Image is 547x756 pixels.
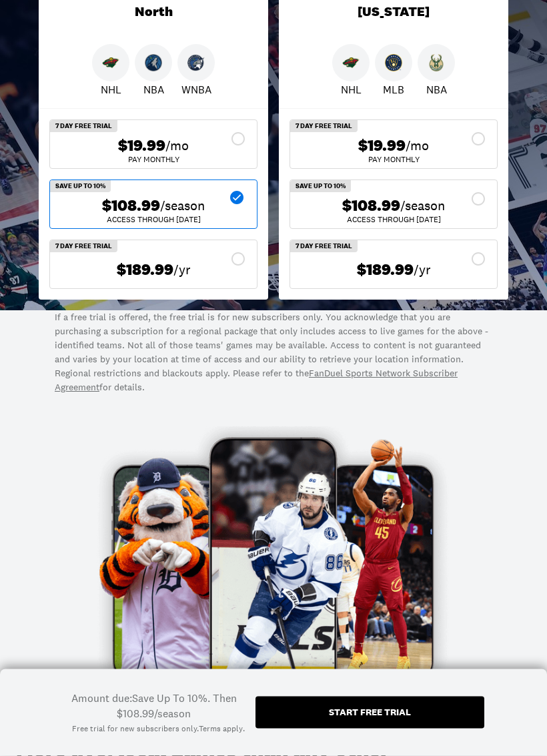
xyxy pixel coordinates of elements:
[357,261,414,280] span: $189.99
[342,197,400,216] span: $108.99
[102,197,160,216] span: $108.99
[342,55,360,72] img: Wild
[400,197,445,216] span: /season
[50,181,111,193] div: Save Up To 10%
[72,723,245,735] div: Free trial for new subscribers only. .
[117,261,173,280] span: $189.99
[145,55,162,72] img: Timberwolves
[428,55,445,72] img: Bucks
[414,261,431,280] span: /yr
[143,82,164,98] p: NBA
[50,241,117,253] div: 7 Day Free Trial
[406,137,429,155] span: /mo
[290,121,358,133] div: 7 Day Free Trial
[187,55,205,72] img: Lynx
[50,121,117,133] div: 7 Day Free Trial
[385,55,402,72] img: Brewers
[16,427,531,717] img: Promotional Image
[383,82,404,98] p: MLB
[301,156,486,164] div: Pay Monthly
[199,723,243,735] a: Terms apply
[55,311,492,395] p: If a free trial is offered, the free trial is for new subscribers only. You acknowledge that you ...
[341,82,362,98] p: NHL
[173,261,191,280] span: /yr
[290,181,351,193] div: Save Up To 10%
[102,55,119,72] img: Wild
[118,137,165,156] span: $19.99
[329,707,411,717] div: Start free trial
[181,82,211,98] p: WNBA
[63,691,245,721] div: Amount due: Save Up To 10%. Then $108.99/season
[160,197,205,216] span: /season
[61,216,246,224] div: ACCESS THROUGH [DATE]
[101,82,121,98] p: NHL
[358,137,406,156] span: $19.99
[301,216,486,224] div: ACCESS THROUGH [DATE]
[426,82,447,98] p: NBA
[61,156,246,164] div: Pay Monthly
[165,137,189,155] span: /mo
[290,241,358,253] div: 7 Day Free Trial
